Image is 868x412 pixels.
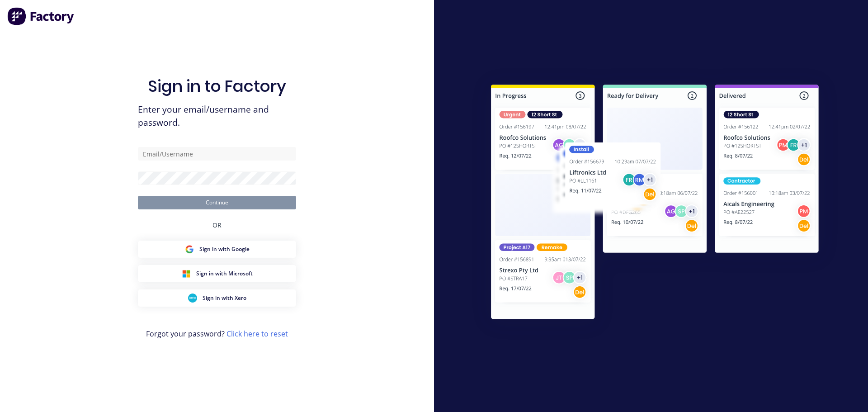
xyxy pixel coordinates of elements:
[212,209,222,241] div: OR
[138,265,296,282] button: Microsoft Sign inSign in with Microsoft
[199,245,250,253] span: Sign in with Google
[138,241,296,258] button: Google Sign inSign in with Google
[138,147,296,161] input: Email/Username
[146,328,288,339] span: Forgot your password?
[188,294,197,303] img: Xero Sign in
[138,196,296,209] button: Continue
[7,7,75,25] img: Factory
[203,294,246,302] span: Sign in with Xero
[138,289,296,307] button: Xero Sign inSign in with Xero
[138,103,296,129] span: Enter your email/username and password.
[182,269,191,278] img: Microsoft Sign in
[226,329,288,339] a: Click here to reset
[471,66,839,341] img: Sign in
[148,76,286,96] h1: Sign in to Factory
[196,270,253,278] span: Sign in with Microsoft
[185,245,194,254] img: Google Sign in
